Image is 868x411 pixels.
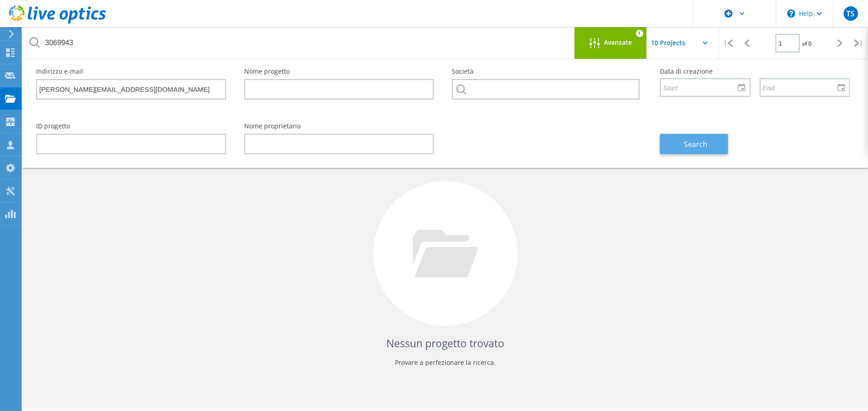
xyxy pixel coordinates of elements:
a: Live Optics Dashboard [9,19,106,25]
button: Search [660,134,728,154]
label: Nome progetto [244,68,434,75]
input: Start [661,79,743,96]
input: Cerca progetti per nome, proprietario, ID, società e così via [23,27,575,59]
label: Società [452,68,642,75]
label: Nome proprietario [244,123,434,129]
label: Indirizzo e-mail [36,68,226,75]
p: Provare a perfezionare la ricerca. [41,355,850,370]
label: Data di creazione [660,68,850,75]
div: | [849,27,868,59]
span: of 0 [802,40,812,47]
div: | [719,27,738,59]
svg: \n [787,9,795,18]
input: End [761,79,843,96]
h4: Nessun progetto trovato [41,336,850,351]
span: TS [846,10,854,17]
span: Search [684,139,708,149]
span: Avanzate [604,39,632,46]
label: ID progetto [36,123,226,129]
